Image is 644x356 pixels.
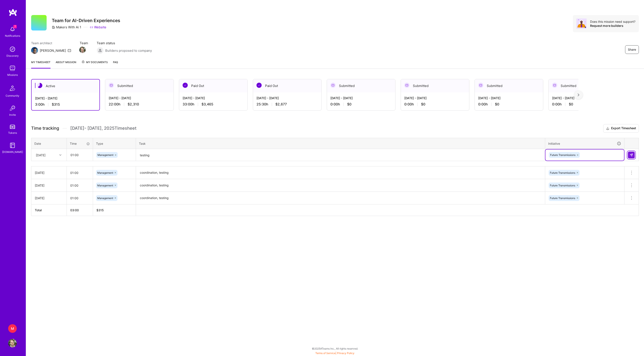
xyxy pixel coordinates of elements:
div: [DATE] - [DATE] [183,96,244,100]
span: [DATE] - [DATE] , 2025 Timesheet [70,126,136,131]
input: HH:MM [67,149,93,161]
span: Builders proposed to company [105,48,152,53]
span: My Documents [81,60,108,65]
textarea: testing [136,149,545,161]
div: 22:00 h [109,102,170,106]
span: Management [97,171,113,174]
a: M [7,324,18,333]
div: Submitted [549,79,617,92]
span: $0 [569,102,573,106]
span: $2,310 [128,102,139,106]
div: Paid Out [253,79,321,92]
div: Makers With Ai 1 [52,25,81,29]
img: guide book [8,141,17,150]
div: [DATE] [35,170,63,175]
span: 7 [13,25,17,28]
div: [DATE] - [DATE] [35,96,96,100]
img: Submitted [109,83,114,88]
div: Active [32,79,99,93]
div: [DOMAIN_NAME] [2,150,23,154]
div: 0:00 h [478,102,540,106]
a: Privacy Policy [337,351,354,355]
div: [PERSON_NAME] [40,48,66,53]
div: [DATE] - [DATE] [109,96,170,100]
div: Missions [7,73,18,77]
img: discovery [8,45,17,53]
a: My Documents [81,60,108,68]
img: right [578,93,579,96]
img: Active [37,83,42,88]
div: 33:00 h [183,102,244,106]
div: Invite [9,113,16,117]
div: Request more builders [590,24,635,28]
div: [DATE] - [DATE] [404,96,466,100]
div: 0:00 h [330,102,392,106]
div: [DATE] - [DATE] [330,96,392,100]
th: 03:00 [67,204,93,216]
th: Task [136,138,545,149]
a: Website [90,25,106,29]
img: tokens [10,125,15,129]
input: HH:MM [67,192,93,204]
img: Submitted [330,83,336,88]
span: $ 315 [96,208,104,212]
div: 0:00 h [552,102,613,106]
img: Team Member Avatar [79,47,86,53]
img: logo [9,9,17,16]
h3: Team for AI-Driven Experiences [52,18,120,23]
div: Submitted [475,79,543,92]
span: Team [80,41,88,45]
span: Team architect [31,41,71,45]
div: 0:00 h [404,102,466,106]
img: Submitted [404,83,409,88]
div: 3:00 h [35,102,96,107]
div: Submitted [105,79,174,92]
i: icon Chevron [59,154,61,156]
img: bell [8,25,17,33]
div: © 2025 ATeams Inc., All rights reserved. [26,343,644,354]
button: Export Timesheet [603,124,639,133]
span: $315 [52,102,60,107]
div: Initiative [548,141,621,146]
div: Submitted [401,79,469,92]
div: [DATE] - [DATE] [256,96,318,100]
div: null [628,152,635,158]
a: User Avatar [7,339,18,347]
span: Future Transmissions [550,184,575,187]
input: HH:MM [67,167,93,178]
span: | [315,351,354,355]
span: $0 [495,102,499,106]
img: Avatar [576,18,587,29]
img: Submitted [552,83,557,88]
span: $0 [347,102,351,106]
img: Paid Out [183,83,188,88]
span: Team status [97,41,152,45]
div: M [8,324,17,333]
i: icon Mail [68,49,71,52]
a: Team Member Avatar [80,46,85,53]
span: Time tracking [31,126,59,131]
div: Submitted [327,79,395,92]
a: Terms of Service [315,351,336,355]
img: User Avatar [8,339,17,347]
div: Community [6,93,19,98]
a: About Mission [56,60,76,68]
img: Team Architect [31,47,38,54]
textarea: coordination, testing [136,180,545,191]
span: Management [98,153,113,157]
img: Community [7,83,18,93]
img: Invite [8,104,17,113]
span: Management [97,184,113,187]
div: [DATE] [35,196,63,200]
span: Future Transmissions [550,153,575,157]
a: FAQ [113,60,118,68]
span: Future Transmissions [550,196,575,200]
div: [DATE] - [DATE] [478,96,540,100]
input: HH:MM [67,180,93,191]
th: Total [31,204,67,216]
div: Paid Out [179,79,247,92]
i: icon CompanyGray [52,26,55,29]
span: Management [97,196,113,200]
div: Time [70,141,90,146]
textarea: coordination, testing [136,192,545,204]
